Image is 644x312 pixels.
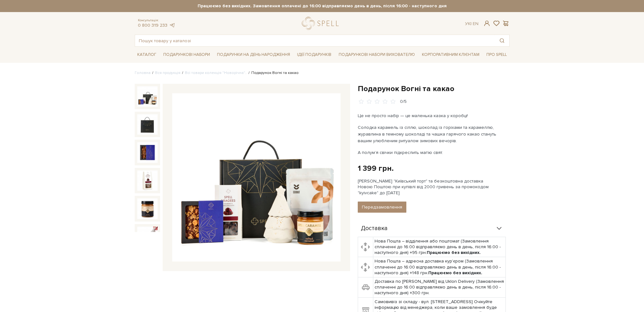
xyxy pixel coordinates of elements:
a: 0 800 319 233 [138,23,167,28]
td: Нова Пошта – адресна доставка кур'єром (Замовлення сплаченні до 16:00 відправляємо день в день, п... [373,257,506,277]
a: En [473,21,478,26]
span: Консультація: [138,18,175,23]
div: Ук [465,21,478,27]
img: Подарунок Вогні та какао [172,93,341,262]
button: Передзамовлення [358,202,406,213]
span: Доставка [361,226,388,231]
a: Всі товари колекція "Новорічна".. [185,70,247,75]
b: Працюємо без вихідних. [427,250,481,255]
a: Корпоративним клієнтам [419,49,482,60]
div: [PERSON_NAME] "Київський торт" та безкоштовна доставка Новою Поштою при купівлі від 2000 гривень ... [358,178,510,196]
img: Подарунок Вогні та какао [137,170,158,191]
a: Головна [135,70,151,75]
img: Подарунок Вогні та какао [137,142,158,163]
img: Подарунок Вогні та какао [137,227,158,247]
p: Солодка карамель із сіллю, шоколад із горіхами та карамеллю, журавлина в темному шоколаді та чашк... [358,124,507,144]
img: Подарунок Вогні та какао [137,86,158,107]
div: 1 399 грн. [358,163,394,173]
a: Ідеї подарунків [295,50,334,60]
a: Подарунки на День народження [214,50,293,60]
h1: Подарунок Вогні та какао [358,84,510,94]
strong: Працюємо без вихідних. Замовлення оплачені до 16:00 відправляємо день в день, після 16:00 - насту... [135,3,510,9]
p: А полум’я свічки підкреслить магію свят. [358,149,507,156]
a: Каталог [135,50,159,60]
span: | [471,21,471,26]
a: Вся продукція [155,70,180,75]
img: Подарунок Вогні та какао [137,198,158,219]
input: Пошук товару у каталозі [135,35,495,46]
a: Подарункові набори вихователю [336,49,417,60]
td: Доставка по [PERSON_NAME] від Uklon Delivery (Замовлення сплаченні до 16:00 відправляємо день в д... [373,277,506,298]
div: 0/5 [400,99,407,105]
td: Нова Пошта – відділення або поштомат (Замовлення сплаченні до 16:00 відправляємо день в день, піс... [373,237,506,257]
a: Подарункові набори [161,50,213,60]
img: Подарунок Вогні та какао [137,114,158,135]
b: Працюємо без вихідних. [428,270,482,275]
a: telegram [169,23,175,28]
li: Подарунок Вогні та какао [247,70,299,76]
a: logo [302,17,342,30]
a: Про Spell [484,50,509,60]
p: Це не просто набір — це маленька казка у коробці! [358,112,507,119]
button: Пошук товару у каталозі [495,35,509,46]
